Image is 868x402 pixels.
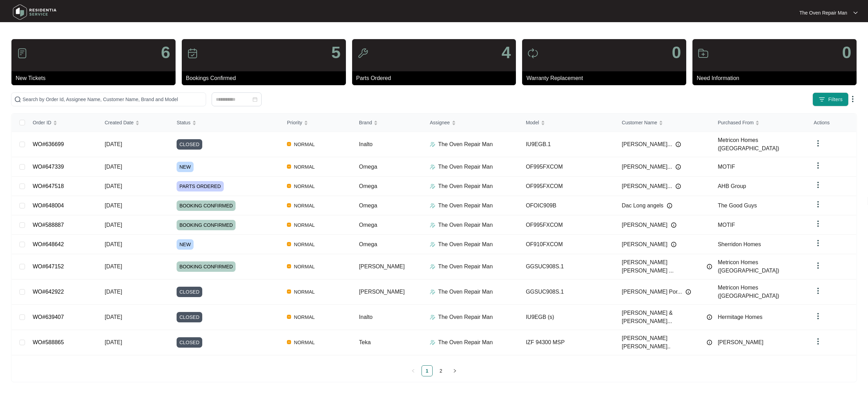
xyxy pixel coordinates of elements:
[438,262,493,271] p: The Oven Repair Man
[291,288,317,296] span: NORMAL
[849,95,857,103] img: dropdown arrow
[698,48,709,59] img: icon
[177,220,236,230] span: BOOKING CONFIRMED
[177,287,202,297] span: CLOSED
[814,239,822,247] img: dropdown arrow
[177,119,190,126] span: Status
[814,161,822,170] img: dropdown arrow
[520,279,616,305] td: GGSUC908S.1
[718,259,779,274] span: Metricon Homes ([GEOGRAPHIC_DATA])
[359,241,377,247] span: Omega
[675,142,681,147] img: Info icon
[105,183,122,189] span: [DATE]
[359,164,377,170] span: Omega
[33,203,64,208] a: WO#648004
[438,288,493,296] p: The Oven Repair Man
[291,240,317,249] span: NORMAL
[526,74,686,82] p: Warranty Replacement
[408,365,419,376] button: left
[177,139,202,150] span: CLOSED
[622,240,667,249] span: [PERSON_NAME]
[105,241,122,247] span: [DATE]
[718,285,779,299] span: Metricon Homes ([GEOGRAPHIC_DATA])
[520,215,616,235] td: OF995FXCOM
[712,114,808,132] th: Purchased From
[430,203,435,208] img: Assigner Icon
[520,157,616,177] td: OF995FXCOM
[23,96,203,103] input: Search by Order Id, Assignee Name, Customer Name, Brand and Model
[622,258,703,275] span: [PERSON_NAME] [PERSON_NAME] ...
[686,289,691,295] img: Info icon
[438,163,493,171] p: The Oven Repair Man
[718,183,746,189] span: AHB Group
[430,289,435,295] img: Assigner Icon
[359,289,405,295] span: [PERSON_NAME]
[430,142,435,147] img: Assigner Icon
[105,263,122,269] span: [DATE]
[359,222,377,228] span: Omega
[520,132,616,157] td: IU9EGB.1
[177,312,202,322] span: CLOSED
[187,48,198,59] img: icon
[33,183,64,189] a: WO#647518
[622,163,672,171] span: [PERSON_NAME]...
[438,182,493,190] p: The Oven Repair Man
[718,222,735,228] span: MOTIF
[526,119,539,126] span: Model
[287,203,291,207] img: Vercel Logo
[287,242,291,246] img: Vercel Logo
[105,203,122,208] span: [DATE]
[622,221,667,229] span: [PERSON_NAME]
[438,338,493,347] p: The Oven Repair Man
[177,200,236,211] span: BOOKING CONFIRMED
[359,263,405,269] span: [PERSON_NAME]
[171,114,281,132] th: Status
[520,114,616,132] th: Model
[359,203,377,208] span: Omega
[287,223,291,227] img: Vercel Logo
[287,264,291,268] img: Vercel Logo
[291,140,317,149] span: NORMAL
[622,309,703,325] span: [PERSON_NAME] & [PERSON_NAME]...
[430,164,435,170] img: Assigner Icon
[99,114,171,132] th: Created Date
[675,184,681,189] img: Info icon
[10,2,59,23] img: residentia service logo
[359,339,371,345] span: Teka
[291,262,317,271] span: NORMAL
[707,314,712,320] img: Info icon
[424,114,520,132] th: Assignee
[291,338,317,347] span: NORMAL
[359,141,373,147] span: Inalto
[812,92,849,106] button: filter iconFilters
[408,365,419,376] li: Previous Page
[675,164,681,170] img: Info icon
[449,365,460,376] li: Next Page
[177,181,223,191] span: PARTS ORDERED
[105,164,122,170] span: [DATE]
[828,96,843,103] span: Filters
[33,164,64,170] a: WO#647339
[411,369,415,373] span: left
[672,44,681,61] p: 0
[331,44,341,61] p: 5
[359,314,373,320] span: Inalto
[14,96,21,103] img: search-icon
[177,337,202,348] span: CLOSED
[853,11,858,15] img: dropdown arrow
[520,305,616,330] td: IU9EGB (s)
[177,261,236,272] span: BOOKING CONFIRMED
[622,140,672,149] span: [PERSON_NAME]...
[430,119,450,126] span: Assignee
[671,242,676,247] img: Info icon
[105,314,122,320] span: [DATE]
[33,263,64,269] a: WO#647152
[291,221,317,229] span: NORMAL
[291,182,317,190] span: NORMAL
[718,137,779,151] span: Metricon Homes ([GEOGRAPHIC_DATA])
[814,139,822,148] img: dropdown arrow
[33,289,64,295] a: WO#642922
[430,222,435,228] img: Assigner Icon
[27,114,99,132] th: Order ID
[33,339,64,345] a: WO#588865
